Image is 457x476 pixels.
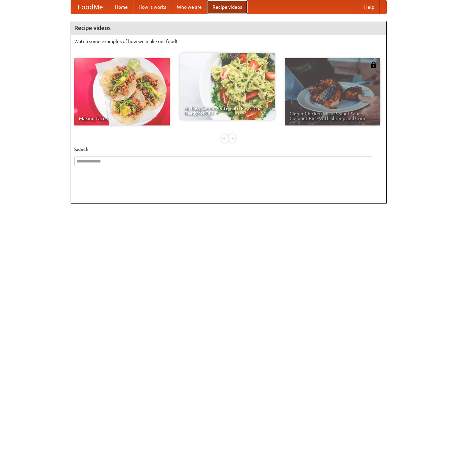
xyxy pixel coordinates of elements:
span: Making Tacos [79,116,165,121]
a: Help [359,0,380,14]
div: « [222,134,228,143]
a: How it works [133,0,172,14]
div: » [229,134,235,143]
p: Watch some examples of how we make our food! [74,38,383,45]
a: FoodMe [71,0,110,14]
a: Making Tacos [74,58,170,125]
a: An Easy, Summery Tomato Pasta That's Ready for Fall [180,53,275,120]
a: Home [110,0,133,14]
span: An Easy, Summery Tomato Pasta That's Ready for Fall [184,106,270,115]
a: Recipe videos [207,0,247,14]
h4: Recipe videos [71,21,386,35]
img: 483408.png [370,62,377,68]
h5: Search [74,146,383,153]
a: Who we are [172,0,207,14]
